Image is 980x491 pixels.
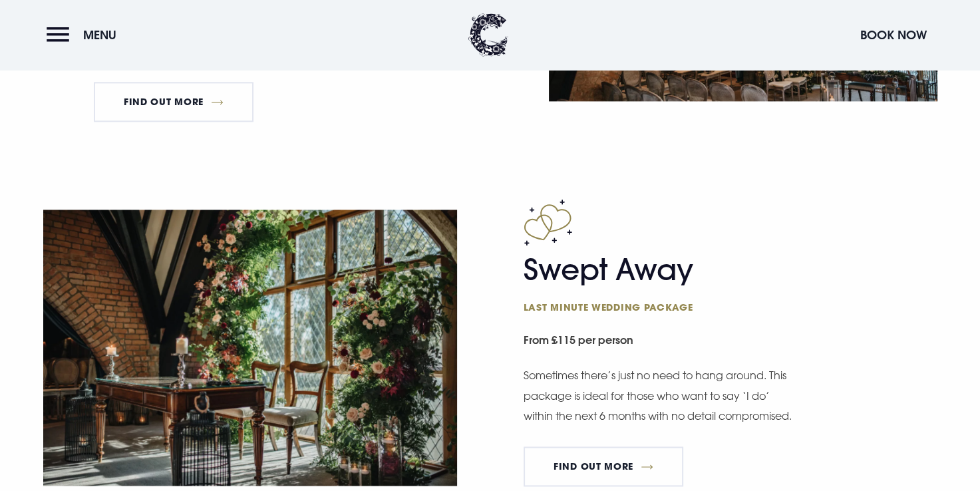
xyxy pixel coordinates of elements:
[524,327,937,357] small: From £115 per person
[94,82,254,122] a: FIND OUT MORE
[854,21,933,49] button: Book Now
[468,13,508,57] img: Clandeboye Lodge
[524,365,796,426] p: Sometimes there’s just no need to hang around. This package is ideal for those who want to say ‘I...
[524,199,572,245] img: Block icon
[43,210,457,486] img: Ceremony table beside an arched window at a Wedding Venue Northern Ireland
[47,21,123,49] button: Menu
[83,27,116,43] span: Menu
[524,446,684,486] a: FIND OUT MORE
[524,301,783,313] span: Last minute wedding package
[524,252,783,313] h2: Swept Away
